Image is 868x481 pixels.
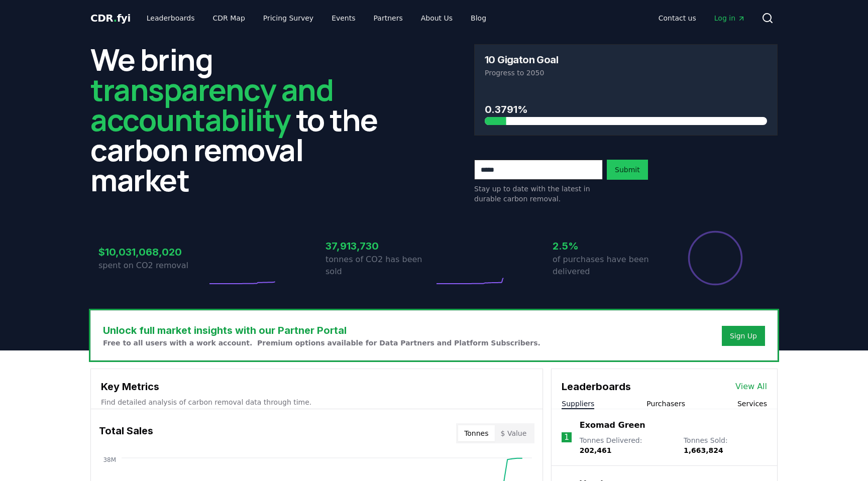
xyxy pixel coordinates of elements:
p: Progress to 2050 [485,68,767,78]
button: $ Value [495,425,533,441]
a: Pricing Survey [255,9,321,27]
p: Stay up to date with the latest in durable carbon removal. [474,184,603,204]
a: Log in [706,9,753,27]
button: Purchasers [646,399,685,409]
a: Events [323,9,363,27]
a: Contact us [650,9,704,27]
p: Tonnes Delivered : [580,435,674,455]
a: View All [735,381,767,393]
a: Blog [463,9,494,27]
p: of purchases have been delivered [553,254,661,278]
a: About Us [413,9,461,27]
a: Partners [366,9,411,27]
h3: Total Sales [99,423,153,443]
span: . [114,12,117,24]
p: Find detailed analysis of carbon removal data through time. [101,397,532,407]
p: Tonnes Sold : [684,435,767,455]
p: tonnes of CO2 has been sold [325,254,434,278]
a: CDR Map [205,9,253,27]
h3: 10 Gigaton Goal [485,55,558,65]
button: Sign Up [722,326,765,346]
h3: 2.5% [553,238,661,254]
tspan: 38M [103,456,116,463]
nav: Main [139,9,494,27]
button: Submit [607,160,648,180]
div: Percentage of sales delivered [687,230,743,286]
button: Services [737,399,767,409]
a: Exomad Green [580,419,645,431]
h3: 37,913,730 [325,238,434,254]
a: Leaderboards [139,9,203,27]
span: 202,461 [580,446,612,454]
nav: Main [650,9,753,27]
a: CDR.fyi [90,11,131,25]
h3: Leaderboards [562,379,631,394]
span: CDR fyi [90,12,131,24]
a: Sign Up [730,331,757,341]
p: Free to all users with a work account. Premium options available for Data Partners and Platform S... [103,338,540,348]
h2: We bring to the carbon removal market [90,44,394,195]
span: transparency and accountability [90,69,333,140]
h3: Key Metrics [101,379,532,394]
button: Tonnes [458,425,494,441]
h3: $10,031,068,020 [98,245,207,260]
p: 1 [564,431,569,443]
h3: Unlock full market insights with our Partner Portal [103,323,540,338]
span: 1,663,824 [684,446,723,454]
p: spent on CO2 removal [98,260,207,272]
button: Suppliers [562,399,594,409]
h3: 0.3791% [485,102,767,117]
span: Log in [714,13,745,23]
